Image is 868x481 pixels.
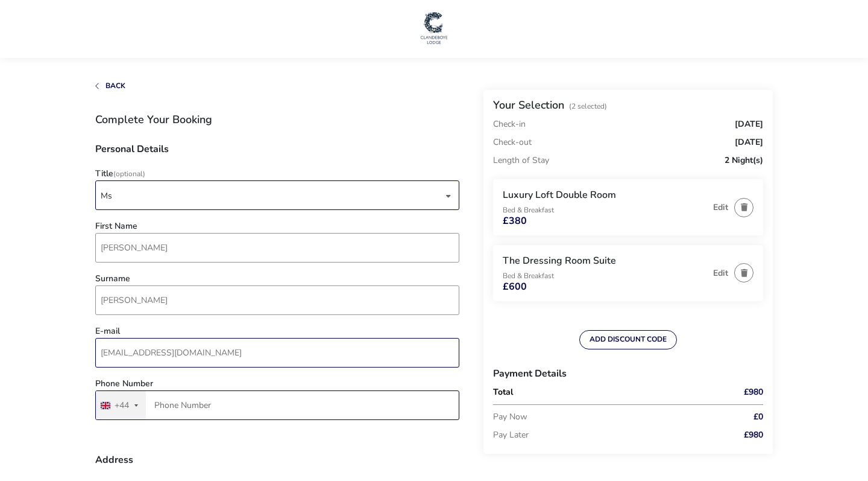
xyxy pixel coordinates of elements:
label: E-mail [95,327,120,336]
button: Selected country [96,391,146,419]
div: Ms [101,181,443,211]
p: Pay Now [493,408,709,426]
span: [object Object] [101,181,443,209]
span: 2 Night(s) [725,156,763,165]
span: £600 [503,282,527,291]
span: [DATE] [735,138,763,147]
button: Edit [713,203,728,212]
label: Title [95,170,145,178]
h3: Payment Details [493,359,763,388]
input: surname [95,285,459,315]
h3: The Dressing Room Suite [503,255,707,267]
input: email [95,338,459,368]
span: £0 [753,413,763,421]
input: firstName [95,233,459,263]
h3: Personal Details [95,144,459,164]
p: Check-out [493,133,532,151]
div: dropdown trigger [445,184,451,208]
p: Length of Stay [493,151,549,170]
span: (Optional) [113,169,145,179]
input: Phone Number [95,390,459,420]
span: £380 [503,216,527,226]
p: Bed & Breakfast [503,272,707,279]
p: Pay Later [493,426,709,444]
span: [DATE] [735,120,763,129]
h1: Complete Your Booking [95,114,459,125]
button: ADD DISCOUNT CODE [579,330,677,349]
h3: Address [95,455,459,474]
p: Check-in [493,120,526,129]
h2: Your Selection [493,98,564,112]
div: +44 [115,401,129,410]
p: Bed & Breakfast [503,206,707,214]
span: £980 [744,388,763,397]
span: £980 [744,431,763,439]
p: Total [493,388,709,397]
h3: Luxury Loft Double Room [503,189,707,202]
span: (2 Selected) [569,101,607,111]
button: Edit [713,269,728,278]
label: First Name [95,222,137,231]
button: Back [95,82,125,90]
span: Back [105,81,125,91]
label: Surname [95,275,130,283]
label: Phone Number [95,380,153,388]
p-dropdown: Title [95,190,459,202]
img: Main Website [419,10,449,46]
